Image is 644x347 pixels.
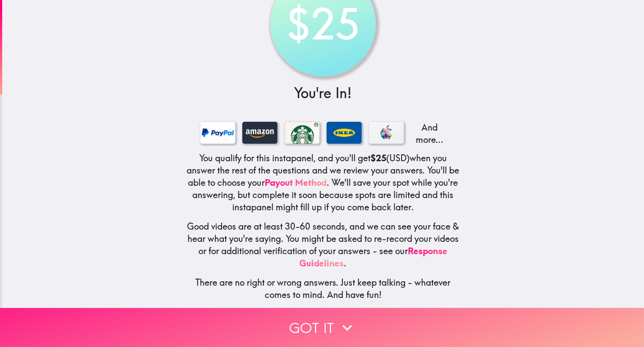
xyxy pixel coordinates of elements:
[186,276,460,301] h5: There are no right or wrong answers. Just keep talking - whatever comes to mind. And have fun!
[186,152,460,213] h5: You qualify for this instapanel, and you'll get (USD) when you answer the rest of the questions a...
[265,177,327,188] a: Payout Method
[371,152,386,163] b: $25
[411,121,446,146] p: And more...
[300,245,448,269] a: Response Guidelines
[186,83,460,103] h3: You're In!
[186,220,460,269] h5: Good videos are at least 30-60 seconds, and we can see your face & hear what you're saying. You m...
